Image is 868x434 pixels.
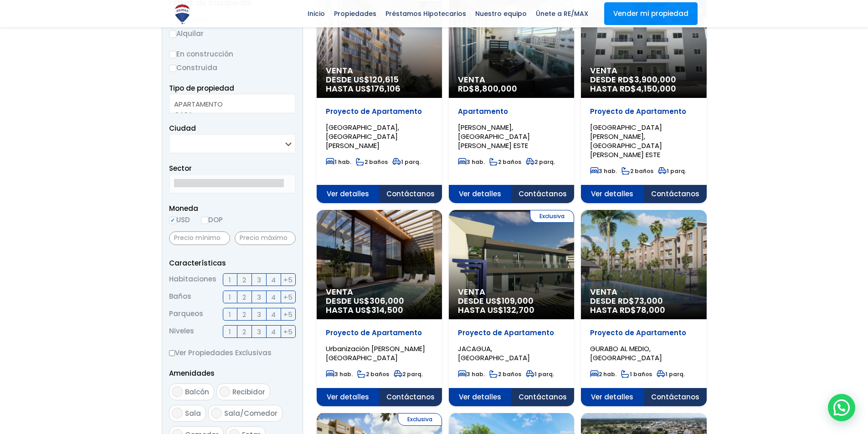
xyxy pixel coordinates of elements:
span: Venta [590,66,697,75]
span: DESDE RD$ [590,75,697,93]
input: Balcón [172,386,183,397]
p: Proyecto de Apartamento [326,107,433,116]
img: Logo de REMAX [171,3,194,26]
span: HASTA RD$ [590,306,697,315]
input: USD [169,217,176,224]
span: Sala [185,408,201,418]
p: Proyecto de Apartamento [590,107,697,116]
span: 176,106 [371,83,401,94]
span: Contáctanos [379,388,442,406]
span: 1 baños [621,370,652,378]
input: Construida [169,65,176,72]
input: Alquilar [169,31,176,38]
span: 120,615 [370,74,399,85]
span: 2 [242,274,246,286]
span: HASTA RD$ [590,84,697,93]
p: Proyecto de Apartamento [458,328,565,337]
span: RD$ [458,83,517,94]
span: 3 [257,291,261,303]
span: +5 [283,291,293,303]
span: HASTA US$ [326,84,433,93]
span: +5 [283,274,293,286]
span: 314,500 [371,304,403,316]
span: 3 hab. [458,370,485,378]
span: 3 hab. [326,370,353,378]
span: Ver detalles [581,185,644,203]
input: Precio mínimo [169,231,230,245]
span: DESDE RD$ [590,296,697,315]
span: 1 parq. [658,167,686,175]
span: 3 hab. [458,158,485,166]
label: USD [169,214,190,225]
span: 2 baños [621,167,653,175]
a: Venta DESDE RD$73,000 HASTA RD$78,000Proyecto de ApartamentoGURABO AL MEDIO, [GEOGRAPHIC_DATA]2 h... [581,210,706,406]
input: Ver Propiedades Exclusivas [169,350,175,356]
p: Proyecto de Apartamento [326,328,433,337]
span: 2 [242,326,246,337]
span: Inicio [303,7,329,20]
span: 2 baños [489,158,521,166]
span: Habitaciones [169,273,216,286]
span: Venta [326,287,433,296]
span: 2 baños [356,158,388,166]
span: Venta [458,287,565,296]
span: DESDE US$ [326,75,433,93]
span: 2 baños [489,370,521,378]
span: [GEOGRAPHIC_DATA], [GEOGRAPHIC_DATA][PERSON_NAME] [326,123,399,150]
a: Exclusiva Venta DESDE US$109,000 HASTA US$132,700Proyecto de ApartamentoJACAGUA, [GEOGRAPHIC_DATA... [449,210,574,406]
span: 2 hab. [590,370,616,378]
span: DESDE US$ [458,296,565,315]
span: 2 [242,291,246,303]
span: Contáctanos [644,388,707,406]
span: Contáctanos [644,185,707,203]
span: Sector [169,163,192,173]
span: Préstamos Hipotecarios [381,7,471,20]
span: 1 [229,274,231,286]
span: Ver detalles [449,388,512,406]
span: Exclusiva [398,413,442,426]
span: 2 baños [357,370,389,378]
span: 4,150,000 [636,83,676,94]
span: 1 parq. [392,158,421,166]
span: Venta [326,66,433,75]
option: CASA [174,109,284,120]
input: Sala [172,408,183,419]
span: 1 [229,291,231,303]
p: Apartamento [458,107,565,116]
label: Construida [169,62,296,73]
span: Propiedades [329,7,381,20]
span: 4 [271,309,276,320]
span: 3 [257,274,261,286]
span: [GEOGRAPHIC_DATA][PERSON_NAME], [GEOGRAPHIC_DATA][PERSON_NAME] ESTE [590,123,662,159]
span: 4 [271,326,276,337]
span: 1 hab. [326,158,351,166]
label: En construcción [169,48,296,60]
span: 78,000 [636,304,665,316]
span: DESDE US$ [326,296,433,315]
span: Únete a RE/MAX [531,7,593,20]
p: Amenidades [169,368,296,379]
span: Ver detalles [317,185,380,203]
span: Venta [458,75,565,84]
span: Tipo de propiedad [169,83,234,93]
span: Contáctanos [511,388,574,406]
a: Venta DESDE US$306,000 HASTA US$314,500Proyecto de ApartamentoUrbanización [PERSON_NAME][GEOGRAPH... [317,210,442,406]
span: Parqueos [169,308,203,321]
span: Ver detalles [449,185,512,203]
label: Ver Propiedades Exclusivas [169,347,296,358]
span: 3 hab. [590,167,617,175]
span: Recibidor [232,387,265,397]
span: Contáctanos [511,185,574,203]
span: 8,800,000 [474,83,517,94]
span: Moneda [169,203,296,214]
span: Niveles [169,325,194,338]
span: 2 [242,309,246,320]
span: 3,900,000 [634,74,676,85]
span: 4 [271,274,276,286]
span: Urbanización [PERSON_NAME][GEOGRAPHIC_DATA] [326,344,425,363]
a: Vender mi propiedad [604,2,698,25]
span: JACAGUA, [GEOGRAPHIC_DATA] [458,344,530,363]
span: Balcón [185,387,209,397]
span: 109,000 [502,295,534,306]
span: 3 [257,326,261,337]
